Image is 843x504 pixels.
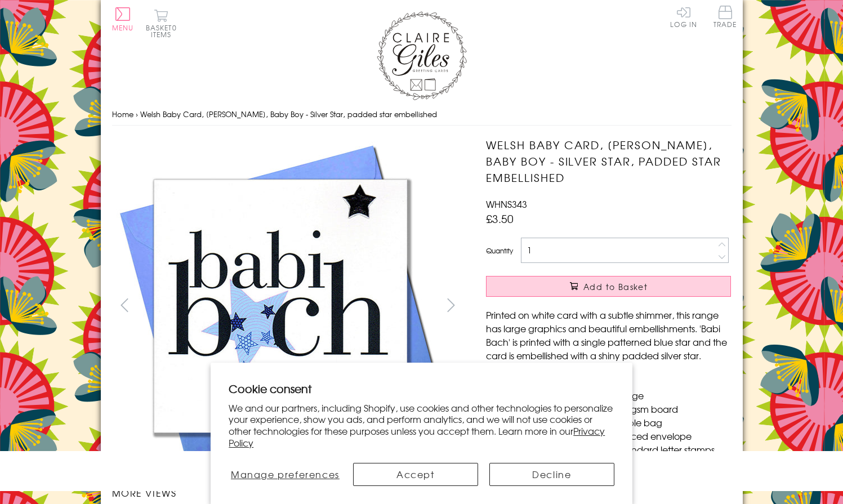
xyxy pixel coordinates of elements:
[140,109,437,119] span: Welsh Baby Card, [PERSON_NAME], Baby Boy - Silver Star, padded star embellished
[713,6,737,28] span: Trade
[112,103,732,126] nav: breadcrumbs
[486,246,513,256] label: Quantity
[486,137,731,185] h1: Welsh Baby Card, [PERSON_NAME], Baby Boy - Silver Star, padded star embellished
[713,6,737,30] a: Trade
[231,467,340,481] span: Manage preferences
[112,292,137,318] button: prev
[486,197,527,211] span: WHNS343
[151,23,177,39] span: 0 items
[229,463,341,486] button: Manage preferences
[112,23,134,33] span: Menu
[229,402,614,449] p: We and our partners, including Shopify, use cookies and other technologies to personalize your ex...
[112,109,133,119] a: Home
[583,281,648,292] span: Add to Basket
[353,463,478,486] button: Accept
[112,7,134,31] button: Menu
[112,486,464,499] h3: More views
[136,109,138,119] span: ›
[489,463,614,486] button: Decline
[146,9,177,38] button: Basket0 items
[229,424,605,449] a: Privacy Policy
[486,308,731,362] p: Printed on white card with a subtle shimmer, this range has large graphics and beautiful embellis...
[486,276,731,297] button: Add to Basket
[463,137,801,475] img: Welsh Baby Card, Babi Bach, Baby Boy - Silver Star, padded star embellished
[111,137,449,475] img: Welsh Baby Card, Babi Bach, Baby Boy - Silver Star, padded star embellished
[438,292,463,318] button: next
[486,211,514,226] span: £3.50
[377,11,467,100] img: Claire Giles Greetings Cards
[229,381,614,396] h2: Cookie consent
[670,6,697,28] a: Log In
